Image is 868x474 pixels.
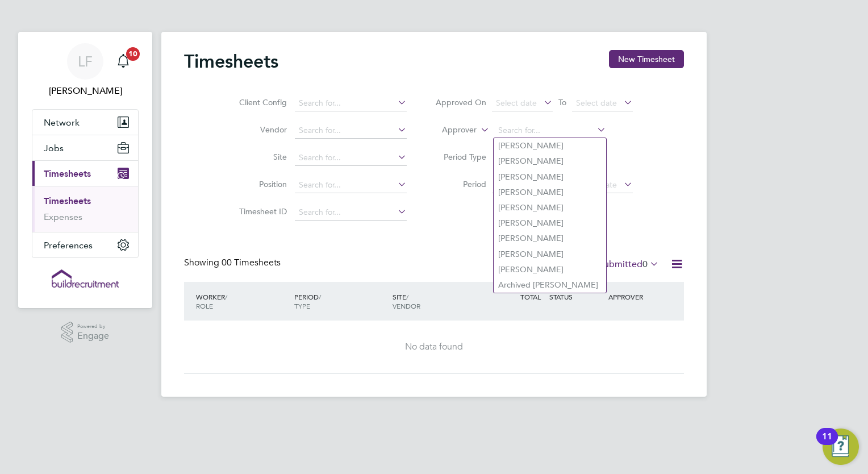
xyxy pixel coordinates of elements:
span: / [225,292,227,301]
button: Preferences [32,232,138,257]
div: STATUS [546,286,606,307]
input: Search for... [295,205,407,221]
div: PERIOD [291,286,390,316]
button: Open Resource Center, 11 new notifications [823,429,859,465]
span: To [555,95,570,110]
h2: Timesheets [184,50,278,73]
li: [PERSON_NAME] [494,215,606,231]
span: Engage [77,331,109,341]
a: 10 [112,43,135,80]
a: Powered byEngage [61,322,110,343]
span: / [406,292,408,301]
div: No data found [195,341,673,353]
div: 11 [822,436,832,451]
label: Timesheet ID [236,206,287,217]
label: Position [236,179,287,189]
li: Archived [PERSON_NAME] [494,277,606,293]
a: Timesheets [44,196,91,206]
div: WORKER [193,286,291,316]
input: Search for... [295,150,407,166]
div: APPROVER [606,286,665,307]
span: 10 [126,47,140,61]
label: Period Type [435,152,486,162]
span: 00 Timesheets [222,257,281,268]
img: buildrec-logo-retina.png [52,269,119,288]
span: Jobs [44,143,64,153]
li: [PERSON_NAME] [494,185,606,200]
label: Site [236,152,287,162]
button: Timesheets [32,161,138,186]
label: Client Config [236,97,287,107]
span: Network [44,117,80,128]
a: LF[PERSON_NAME] [32,43,139,98]
li: [PERSON_NAME] [494,169,606,185]
span: Loarda Fregjaj [32,84,139,98]
nav: Main navigation [18,32,152,308]
a: Expenses [44,211,82,222]
li: [PERSON_NAME] [494,153,606,169]
div: Timesheets [32,186,138,232]
span: LF [78,54,93,69]
span: Preferences [44,240,93,251]
input: Search for... [295,123,407,139]
button: New Timesheet [609,50,684,68]
span: Select date [496,98,537,108]
span: / [319,292,321,301]
button: Network [32,110,138,135]
label: Period [435,179,486,189]
li: [PERSON_NAME] [494,200,606,215]
li: [PERSON_NAME] [494,138,606,153]
span: 0 [642,259,648,270]
label: Approved On [435,97,486,107]
li: [PERSON_NAME] [494,262,606,277]
span: Powered by [77,322,109,331]
span: Select date [576,98,617,108]
input: Search for... [494,123,606,139]
li: [PERSON_NAME] [494,231,606,246]
label: Approver [425,124,477,136]
span: TYPE [294,301,310,310]
button: Jobs [32,135,138,160]
a: Go to home page [32,269,139,288]
div: Showing [184,257,283,269]
span: Timesheets [44,168,91,179]
div: Status [566,257,661,273]
span: Select date [576,180,617,190]
input: Search for... [295,95,407,111]
span: TOTAL [520,292,541,301]
label: Submitted [599,259,659,270]
span: VENDOR [393,301,420,310]
li: [PERSON_NAME] [494,247,606,262]
div: SITE [390,286,488,316]
span: ROLE [196,301,213,310]
label: Vendor [236,124,287,135]
input: Search for... [295,177,407,193]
